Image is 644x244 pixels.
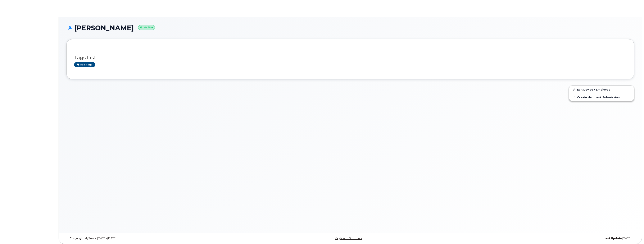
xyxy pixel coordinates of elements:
[604,237,622,240] strong: Last Update
[569,86,634,93] a: Edit Device / Employee
[445,237,634,240] div: [DATE]
[66,24,634,32] h1: [PERSON_NAME]
[569,93,634,101] a: Create Helpdesk Submission
[66,237,256,240] div: MyServe [DATE]–[DATE]
[335,237,362,240] a: Keyboard Shortcuts
[69,237,85,240] strong: Copyright
[138,25,155,30] small: Active
[74,55,626,60] h3: Tags List
[74,62,95,67] a: Add tags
